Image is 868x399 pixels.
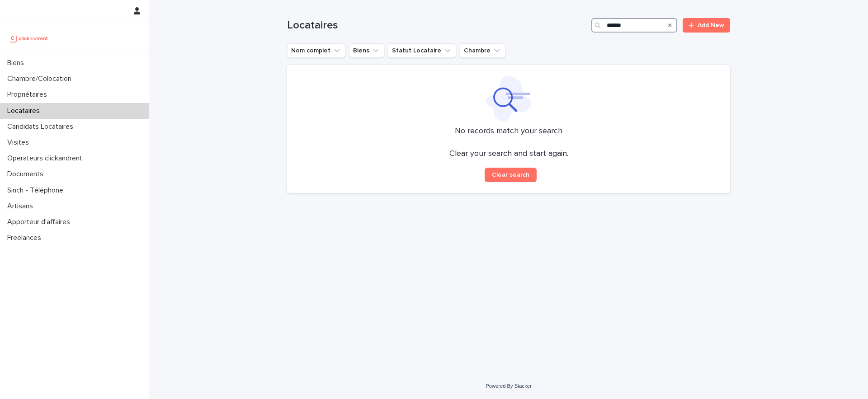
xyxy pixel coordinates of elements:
[486,383,531,389] a: Powered By Stacker
[460,43,505,58] button: Chambre
[7,29,51,47] img: UCB0brd3T0yccxBKYDjQ
[4,234,48,242] p: Freelances
[4,218,77,226] p: Apporteur d'affaires
[683,18,730,33] a: Add New
[4,202,40,211] p: Artisans
[287,43,345,58] button: Nom complet
[4,75,79,83] p: Chambre/Colocation
[4,107,47,115] p: Locataires
[4,59,31,67] p: Biens
[287,19,588,32] h1: Locataires
[298,127,719,136] p: No records match your search
[492,172,529,178] span: Clear search
[4,186,71,195] p: Sinch - Téléphone
[4,154,90,163] p: Operateurs clickandrent
[349,43,384,58] button: Biens
[4,170,51,178] p: Documents
[388,43,456,58] button: Statut Locataire
[485,168,537,182] button: Clear search
[449,149,568,159] p: Clear your search and start again.
[4,138,36,147] p: Visites
[4,122,80,131] p: Candidats Locataires
[591,18,677,33] input: Search
[698,22,724,28] span: Add New
[4,90,54,99] p: Propriétaires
